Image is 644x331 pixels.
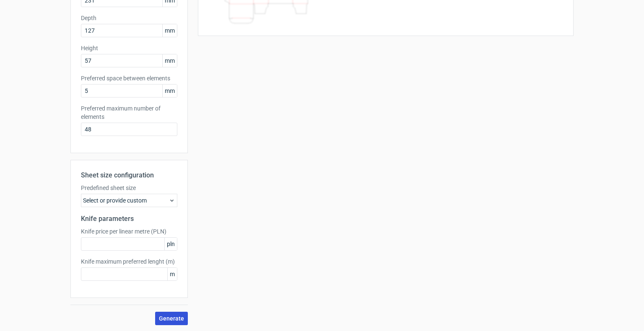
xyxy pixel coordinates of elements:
[155,312,188,325] button: Generate
[162,85,177,97] span: mm
[167,268,177,280] span: m
[162,24,177,37] span: mm
[159,316,184,321] span: Generate
[81,170,177,180] h2: Sheet size configuration
[81,74,177,82] label: Preferred space between elements
[164,238,177,250] span: pln
[81,194,177,207] div: Select or provide custom
[81,14,177,22] label: Depth
[81,44,177,52] label: Height
[81,214,177,224] h2: Knife parameters
[81,184,177,192] label: Predefined sheet size
[162,54,177,67] span: mm
[81,104,177,121] label: Preferred maximum number of elements
[81,227,177,236] label: Knife price per linear metre (PLN)
[81,257,177,266] label: Knife maximum preferred lenght (m)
